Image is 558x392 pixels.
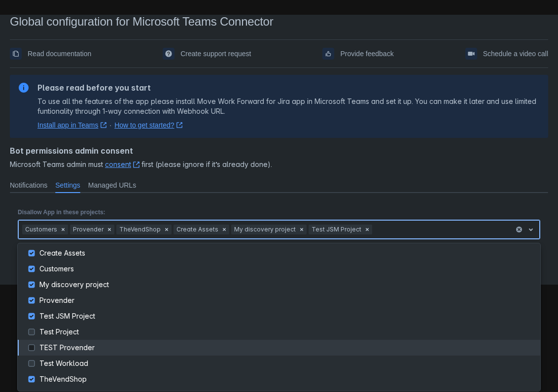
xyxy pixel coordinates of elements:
[39,374,534,384] div: TheVendShop
[39,248,534,258] div: Create Assets
[340,46,393,62] span: Provide feedback
[116,225,162,234] div: TheVendShop
[10,160,548,169] span: Microsoft Teams admin must first (please ignore if it’s already done).
[37,97,540,116] p: To use all the features of the app please install Move Work Forward for Jira app in Microsoft Tea...
[18,209,540,216] p: Disallow App in these projects:
[70,225,105,234] div: Provender
[467,50,475,58] span: videoCall
[58,225,68,234] div: Remove Customers
[105,225,114,234] div: Remove Provender
[55,180,80,190] span: Settings
[219,225,229,234] div: Remove Create Assets
[39,280,534,290] div: My discovery project
[39,359,534,368] div: Test Workload
[10,180,47,190] span: Notifications
[18,82,30,94] span: information
[39,295,534,305] div: Provender
[37,120,106,130] a: Install app in Teams
[163,226,171,233] span: Clear
[515,226,523,233] button: clear
[39,311,534,321] div: Test JSM Project
[525,224,537,235] span: open
[465,46,548,62] a: Schedule a video call
[88,180,136,190] span: Managed URLs
[114,120,182,130] a: How to get started?
[12,50,20,58] span: documentation
[39,264,534,274] div: Customers
[324,50,332,58] span: feedback
[22,225,58,234] div: Customers
[39,343,534,353] div: TEST Provender
[39,327,534,337] div: Test Project
[165,50,173,58] span: support
[105,160,139,168] a: consent
[10,15,548,29] div: Global configuration for Microsoft Teams Connector
[297,225,307,234] div: Remove My discovery project
[298,226,306,233] span: Clear
[180,46,251,62] span: Create support request
[10,46,91,62] a: Read documentation
[105,226,113,233] span: Clear
[231,225,297,234] div: My discovery project
[163,46,251,62] a: Create support request
[162,225,172,234] div: Remove TheVendShop
[309,225,362,234] div: Test JSM Project
[483,46,548,62] span: Schedule a video call
[322,46,393,62] a: Provide feedback
[10,146,548,156] h4: Bot permissions admin consent
[174,225,219,234] div: Create Assets
[220,226,228,233] span: Clear
[59,226,67,233] span: Clear
[362,225,372,234] div: Remove Test JSM Project
[28,46,91,62] span: Read documentation
[37,83,540,93] h2: Please read before you start
[363,226,371,233] span: Clear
